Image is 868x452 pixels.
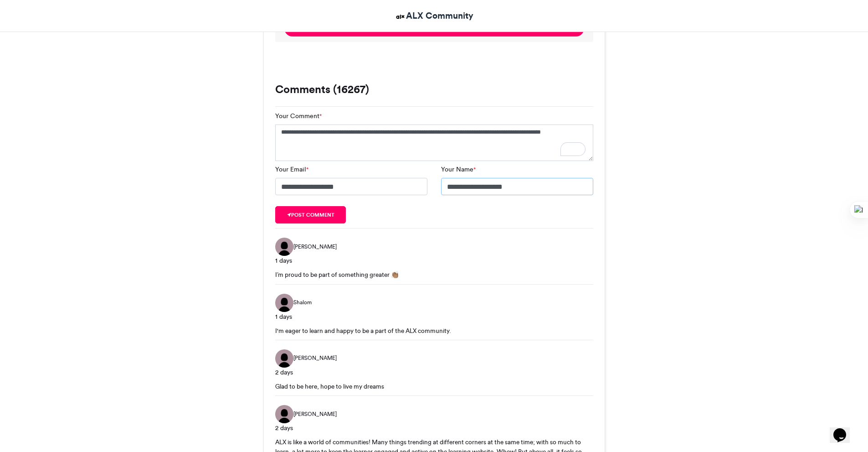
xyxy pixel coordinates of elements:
[275,206,346,223] button: Post comment
[275,270,593,279] div: I’m proud to be part of something greater 👏🏽
[275,326,593,335] div: I'm eager to learn and happy to be a part of the ALX community.
[275,256,593,265] div: 1 days
[293,410,337,418] span: [PERSON_NAME]
[275,368,593,377] div: 2 days
[275,423,593,433] div: 2 days
[275,349,293,368] img: Geraldine
[275,312,593,322] div: 1 days
[293,354,337,362] span: [PERSON_NAME]
[275,405,293,423] img: Judith
[293,298,312,307] span: Shalom
[441,165,476,174] label: Your Name
[395,11,406,22] img: ALX Community
[293,243,337,251] span: [PERSON_NAME]
[275,165,308,174] label: Your Email
[395,9,473,22] a: ALX Community
[275,84,593,95] h3: Comments (16267)
[275,238,293,256] img: emmauel
[275,125,593,161] textarea: To enrich screen reader interactions, please activate Accessibility in Grammarly extension settings
[275,294,293,312] img: Shalom
[275,382,593,391] div: Glad to be here, hope to live my dreams
[275,111,322,121] label: Your Comment
[830,416,859,443] iframe: chat widget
